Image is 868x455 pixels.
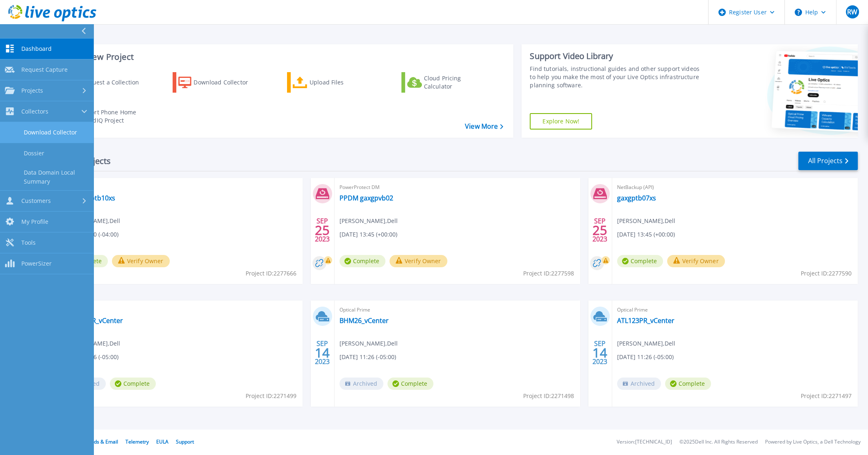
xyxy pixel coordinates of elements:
span: Optical Prime [617,305,853,314]
div: Cloud Pricing Calculator [424,74,490,91]
div: Import Phone Home CloudIQ Project [80,108,144,125]
a: Upload Files [287,72,378,93]
span: Project ID: 2271498 [523,391,574,400]
button: Verify Owner [390,255,447,267]
div: Support Video Library [530,51,702,61]
div: Upload Files [310,74,375,91]
span: 25 [592,227,607,234]
span: [PERSON_NAME] , Dell [339,339,398,348]
span: Project ID: 2277666 [246,269,296,278]
a: BHM26_vCenter [339,316,389,325]
span: PowerProtect DM [339,183,575,192]
span: Collectors [21,108,48,115]
span: My Profile [21,218,48,225]
span: Archived [339,378,383,390]
div: SEP 2023 [314,215,330,245]
span: Project ID: 2271499 [246,391,296,400]
div: SEP 2023 [592,215,608,245]
span: NetBackup [62,183,298,192]
span: Projects [21,87,43,94]
span: [PERSON_NAME] , Dell [339,216,398,225]
span: [DATE] 13:45 (+00:00) [617,230,675,239]
span: Complete [665,378,711,390]
span: [DATE] 13:45 (+00:00) [339,230,397,239]
span: Complete [387,378,433,390]
a: gaxgptb07xs [617,194,656,202]
button: Verify Owner [667,255,725,267]
span: 14 [315,349,330,356]
a: Cloud Pricing Calculator [401,72,493,93]
span: 14 [592,349,607,356]
span: [DATE] 11:26 (-05:00) [617,353,674,362]
a: ATL123PR_vCenter [617,316,674,325]
div: Request a Collection [82,74,147,91]
li: © 2025 Dell Inc. All Rights Reserved [679,439,758,445]
a: Telemetry [125,438,149,445]
span: Dashboard [21,45,52,52]
li: Version: [TECHNICAL_ID] [617,439,672,445]
h3: Start a New Project [58,52,503,61]
span: [PERSON_NAME] , Dell [617,339,675,348]
a: View More [465,123,503,130]
div: Find tutorials, instructional guides and other support videos to help you make the most of your L... [530,65,702,89]
span: NetBackup (API) [617,183,853,192]
span: Archived [617,378,661,390]
span: Request Capture [21,66,68,73]
span: Complete [617,255,663,267]
span: [DATE] 11:26 (-05:00) [339,353,396,362]
div: SEP 2023 [314,338,330,368]
span: PowerSizer [21,260,52,267]
li: Powered by Live Optics, a Dell Technology [765,439,861,445]
a: PPDM gaxgpvb02 [339,194,393,202]
div: Download Collector [194,74,259,91]
a: Explore Now! [530,113,592,130]
a: Download Collector [173,72,264,93]
a: EULA [156,438,169,445]
span: Tools [21,239,36,246]
a: Request a Collection [58,72,150,93]
a: Ads & Email [91,438,118,445]
div: SEP 2023 [592,338,608,368]
span: Project ID: 2277590 [801,269,852,278]
span: Project ID: 2271497 [801,391,852,400]
span: [PERSON_NAME] , Dell [617,216,675,225]
span: Optical Prime [339,305,575,314]
a: All Projects [798,152,858,170]
span: Complete [339,255,385,267]
span: Complete [110,378,156,390]
span: 25 [315,227,330,234]
span: Customers [21,197,51,205]
span: RW [847,9,857,15]
span: Project ID: 2277598 [523,269,574,278]
span: Optical Prime [62,305,298,314]
a: Support [176,438,194,445]
button: Verify Owner [112,255,170,267]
